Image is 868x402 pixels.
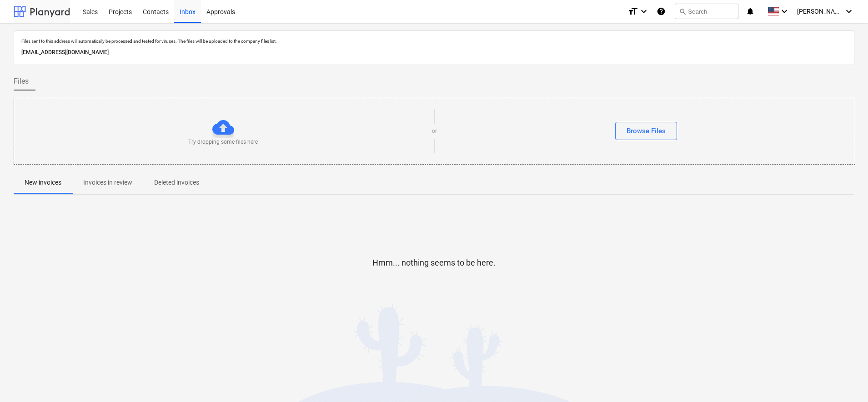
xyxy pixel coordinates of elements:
p: Hmm... nothing seems to be here. [372,257,496,268]
p: Invoices in review [83,178,132,187]
button: Browse Files [615,122,677,140]
i: keyboard_arrow_down [843,6,854,17]
i: Knowledge base [657,6,666,17]
span: search [679,8,686,15]
i: notifications [746,6,755,17]
div: Browse Files [627,125,666,137]
i: format_size [627,6,638,17]
button: Search [675,4,738,19]
p: [EMAIL_ADDRESS][DOMAIN_NAME] [21,48,847,57]
i: keyboard_arrow_down [638,6,649,17]
p: or [432,127,437,135]
p: New invoices [25,178,61,187]
p: Files sent to this address will automatically be processed and tested for viruses. The files will... [21,38,847,44]
span: Files [14,76,29,87]
div: Try dropping some files hereorBrowse Files [14,98,855,165]
span: [PERSON_NAME] [797,8,843,15]
i: keyboard_arrow_down [779,6,790,17]
p: Try dropping some files here [188,138,258,146]
iframe: Chat Widget [823,358,868,402]
p: Deleted invoices [154,178,199,187]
